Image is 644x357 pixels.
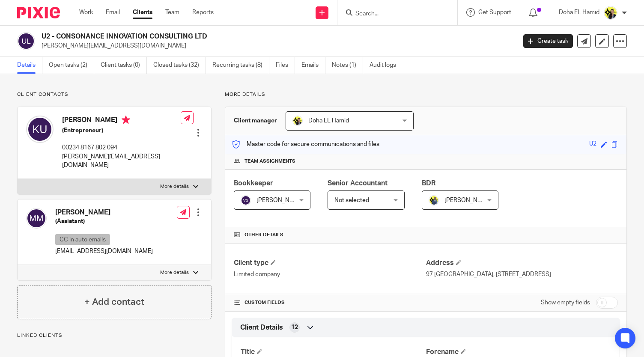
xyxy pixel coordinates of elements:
img: Dennis-Starbridge.jpg [429,195,439,205]
p: Master code for secure communications and files [232,140,379,149]
p: [PERSON_NAME][EMAIL_ADDRESS][DOMAIN_NAME] [42,42,510,50]
span: Get Support [478,9,511,15]
span: Not selected [334,197,369,203]
a: Create task [523,34,573,48]
h5: (Assistant) [55,217,153,226]
a: Emails [301,57,325,74]
h4: Address [426,259,618,268]
a: Notes (1) [332,57,363,74]
i: Primary [122,116,130,124]
h4: Client type [234,259,426,268]
a: Details [17,57,42,74]
img: Pixie [17,7,60,18]
h2: U2 - CONSONANCE INNOVATION CONSULTING LTD [42,32,417,41]
h4: [PERSON_NAME] [55,208,153,217]
p: Doha EL Hamid [559,8,599,17]
a: Work [79,8,93,17]
p: More details [225,91,627,98]
p: CC in auto emails [55,234,110,245]
span: 12 [291,323,298,332]
span: Team assignments [244,158,295,165]
span: [PERSON_NAME] [256,197,304,203]
img: Doha-Starbridge.jpg [292,116,303,126]
a: Closed tasks (32) [153,57,206,74]
span: Other details [244,232,283,238]
p: [EMAIL_ADDRESS][DOMAIN_NAME] [55,247,153,256]
img: svg%3E [17,32,35,50]
p: More details [160,183,189,190]
span: [PERSON_NAME] [444,197,492,203]
span: Senior Accountant [328,180,388,187]
p: Linked clients [17,332,212,339]
h3: Client manager [234,116,277,125]
p: Limited company [234,270,426,279]
p: [PERSON_NAME][EMAIL_ADDRESS][DOMAIN_NAME] [62,152,181,170]
a: Email [106,8,120,17]
p: Client contacts [17,91,212,98]
div: U2 [589,140,596,149]
h4: Forename [426,348,611,357]
img: svg%3E [241,195,251,205]
p: 00234 8167 802 094 [62,143,181,152]
a: Open tasks (2) [49,57,94,74]
img: svg%3E [26,208,47,229]
span: Doha EL Hamid [308,118,349,124]
span: Bookkeeper [234,180,273,187]
span: BDR [422,180,435,187]
a: Reports [192,8,214,17]
label: Show empty fields [541,298,590,307]
a: Client tasks (0) [101,57,147,74]
p: More details [160,269,189,276]
a: Audit logs [370,57,402,74]
h5: (Entrepreneur) [62,126,181,135]
span: Client Details [240,323,283,332]
input: Search [355,10,432,18]
h4: + Add contact [84,295,144,309]
p: 97 [GEOGRAPHIC_DATA], [STREET_ADDRESS] [426,270,618,279]
a: Recurring tasks (8) [212,57,269,74]
h4: Title [241,348,426,357]
a: Clients [133,8,152,17]
h4: CUSTOM FIELDS [234,299,426,306]
a: Files [276,57,295,74]
img: Doha-Starbridge.jpg [604,6,617,20]
h4: [PERSON_NAME] [62,116,181,126]
a: Team [165,8,179,17]
img: svg%3E [26,116,54,143]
